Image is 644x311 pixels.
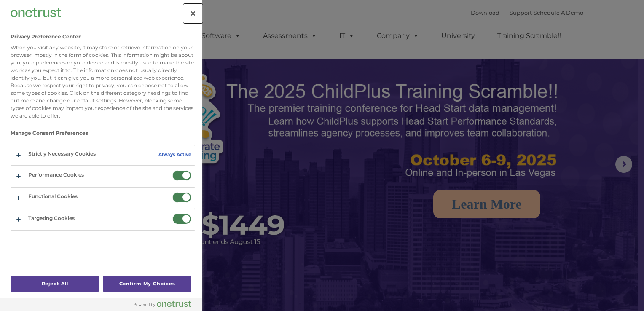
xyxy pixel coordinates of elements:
[11,130,195,140] h3: Manage Consent Preferences
[134,300,198,311] a: Powered by OneTrust Opens in a new Tab
[134,300,191,307] img: Powered by OneTrust Opens in a new Tab
[11,34,80,40] h2: Privacy Preference Center
[11,276,99,292] button: Reject All
[103,276,191,292] button: Confirm My Choices
[184,4,202,23] button: Close
[11,4,61,21] div: Company Logo
[117,56,143,62] span: Last name
[117,90,153,97] span: Phone number
[11,44,195,120] div: When you visit any website, it may store or retrieve information on your browser, mostly in the f...
[11,8,61,17] img: Company Logo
